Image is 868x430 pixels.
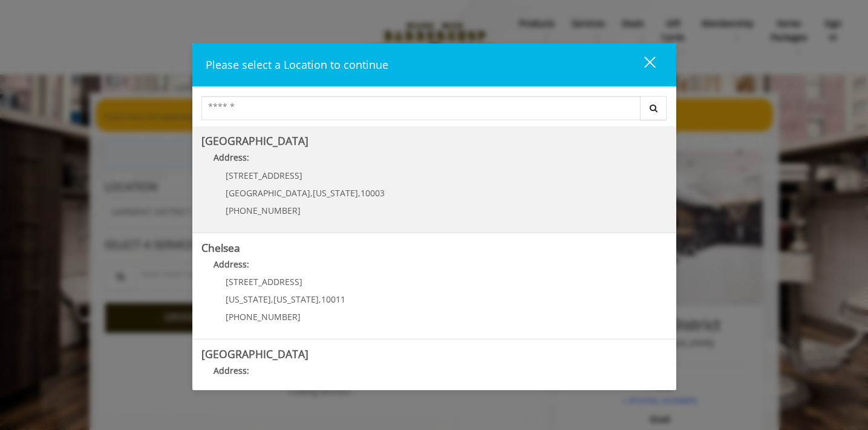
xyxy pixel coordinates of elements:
span: 10003 [361,187,385,199]
div: close dialog [630,56,654,74]
span: [US_STATE] [226,294,271,305]
span: [US_STATE] [273,294,319,305]
span: 10011 [321,294,345,305]
span: [STREET_ADDRESS] [226,276,302,287]
span: Please select a Location to continue [206,57,388,72]
span: , [319,294,321,305]
b: Address: [214,152,249,163]
i: Search button [647,104,661,112]
span: [PHONE_NUMBER] [226,205,301,216]
b: [GEOGRAPHIC_DATA] [201,347,308,361]
span: , [310,187,313,199]
span: [PHONE_NUMBER] [226,311,301,322]
b: Address: [214,365,249,376]
b: Chelsea [201,240,240,255]
span: [US_STATE] [313,187,358,199]
div: Center Select [201,96,667,126]
span: [GEOGRAPHIC_DATA] [226,187,310,199]
span: , [271,294,273,305]
b: [GEOGRAPHIC_DATA] [201,133,308,148]
input: Search Center [201,96,641,120]
span: , [358,187,361,199]
button: close dialog [622,53,663,77]
span: [STREET_ADDRESS] [226,170,302,181]
b: Address: [214,258,249,270]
